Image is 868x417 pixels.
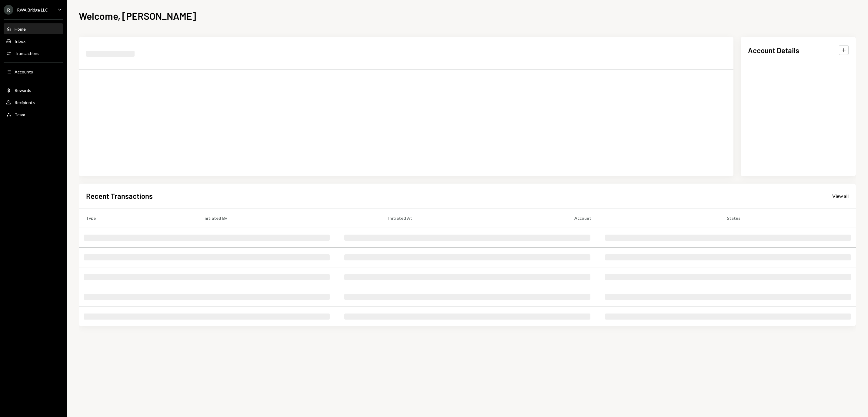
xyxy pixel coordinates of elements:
[15,100,35,105] div: Recipients
[79,10,196,22] h1: Welcome, [PERSON_NAME]
[4,109,63,120] a: Team
[196,208,381,228] th: Initiated By
[15,51,39,56] div: Transactions
[86,191,153,201] h2: Recent Transactions
[567,208,719,228] th: Account
[4,97,63,108] a: Recipients
[17,7,48,12] div: RWA Bridge LLC
[79,208,196,228] th: Type
[748,45,799,55] h2: Account Details
[15,112,25,117] div: Team
[4,23,63,34] a: Home
[15,26,26,32] div: Home
[4,5,13,15] div: R
[719,208,856,228] th: Status
[4,48,63,59] a: Transactions
[15,39,25,44] div: Inbox
[381,208,567,228] th: Initiated At
[4,36,63,46] a: Inbox
[832,192,849,199] a: View all
[15,69,33,74] div: Accounts
[4,66,63,77] a: Accounts
[832,193,849,199] div: View all
[15,88,31,93] div: Rewards
[4,85,63,96] a: Rewards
